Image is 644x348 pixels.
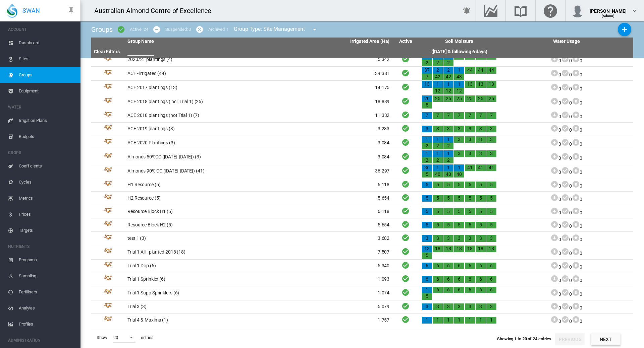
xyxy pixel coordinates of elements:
[193,23,206,36] button: icon-cancel
[486,246,496,252] div: 18
[454,67,464,74] div: 1
[443,157,453,164] div: 2
[422,164,432,171] div: 36
[91,123,633,136] tr: Group Id: 4174 ACE 2019 plantings (3) 3.283 Active 3 3 3 3 3 3 3 000
[476,136,486,143] div: 3
[433,60,443,66] div: 2
[486,67,496,74] div: 44
[454,235,464,242] div: 3
[91,192,633,205] tr: Group Id: 25104 H2 Resource (5) 5.654 Active 5 5 5 5 5 5 5 000
[422,303,432,310] div: 3
[443,95,453,102] div: 25
[454,287,464,293] div: 6
[454,263,464,269] div: 6
[125,123,259,136] td: ACE 2019 plantings (3)
[476,263,486,269] div: 6
[94,49,120,54] a: Clear Filters
[91,314,125,327] td: Group Id: 4802
[550,100,582,106] span: 0 0 0
[454,81,464,88] div: 1
[476,150,486,157] div: 3
[150,23,163,36] button: icon-minus-circle
[19,158,75,174] span: Coefficients
[422,60,432,66] div: 2
[454,303,464,310] div: 3
[125,109,259,122] td: ACE 2018 plantings (not Trial 1) (7)
[454,246,464,252] div: 18
[465,235,475,242] div: 3
[91,123,125,136] td: Group Id: 4174
[125,286,259,300] td: Trial 1 Supp Sprinklers (6)
[443,235,453,242] div: 3
[443,164,453,171] div: 1
[443,182,453,188] div: 5
[443,171,453,178] div: 40
[443,195,453,202] div: 5
[125,164,259,178] td: Almonds 90% CC ([DATE]-[DATE]) (41)
[476,112,486,119] div: 7
[550,127,582,133] span: 0 0 0
[375,85,389,90] span: 14.175
[486,112,496,119] div: 7
[378,263,390,268] span: 5.340
[433,195,443,202] div: 5
[454,136,464,143] div: 3
[465,287,475,293] div: 6
[443,317,453,324] div: 1
[19,174,75,190] span: Cycles
[375,71,389,76] span: 39.381
[91,53,633,67] tr: Group Id: 22277 2020/21 plantings (4) 5.342 Active 2 2 2 2 2 2 4 4 4 4 000
[454,208,464,215] div: 5
[91,81,125,94] td: Group Id: 2687
[125,314,259,327] td: Trial 4 & Maxima (1)
[476,246,486,252] div: 18
[486,263,496,269] div: 6
[91,218,633,232] tr: Group Id: 2736 Resource Block H2 (5) 5.654 Active 5 5 5 5 5 5 5 000
[550,141,582,147] span: 0 0 0
[19,300,75,316] span: Analytes
[91,260,633,273] tr: Group Id: 2737 Trial 1 Drip (6) 5.340 Active 6 6 6 6 6 6 6 000
[422,293,432,300] div: 5
[476,222,486,228] div: 5
[443,222,453,228] div: 5
[308,23,321,36] button: icon-menu-down
[104,234,112,242] img: 4.svg
[433,88,443,94] div: 12
[91,232,125,245] td: Group Id: 8922
[125,192,259,205] td: H2 Resource (5)
[422,67,432,74] div: 37
[91,273,633,286] tr: Group Id: 2738 Trial 1 Sprinkler (6) 1.093 Active 6 6 6 6 6 6 6 000
[433,287,443,293] div: 6
[454,182,464,188] div: 5
[125,81,259,94] td: ACE 2017 plantings (13)
[454,171,464,178] div: 40
[433,164,443,171] div: 1
[19,190,75,206] span: Metrics
[550,278,582,283] span: 0 0 0
[550,114,582,119] span: 0 0 0
[125,136,259,150] td: ACE 2020 Plantings (3)
[125,150,259,164] td: Almonds 50%CC ([DATE]-[DATE]) (3)
[422,208,432,215] div: 5
[433,112,443,119] div: 7
[104,125,112,133] img: 4.svg
[422,112,432,119] div: 7
[125,300,259,314] td: Trial 3 (3)
[454,88,464,94] div: 12
[550,58,582,63] span: 0 0 0
[378,235,390,241] span: 3.682
[433,74,443,80] div: 42
[104,248,112,256] img: 4.svg
[433,317,443,324] div: 1
[422,95,432,102] div: 20
[454,74,464,80] div: 43
[91,53,125,66] td: Group Id: 22277
[443,74,453,80] div: 42
[433,303,443,310] div: 3
[486,195,496,202] div: 5
[91,232,633,245] tr: Group Id: 8922 test 1 (3) 3.682 Active 3 3 3 3 3 3 3 000
[91,164,125,178] td: Group Id: 8921
[433,95,443,102] div: 25
[104,98,112,106] img: 4.svg
[465,136,475,143] div: 3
